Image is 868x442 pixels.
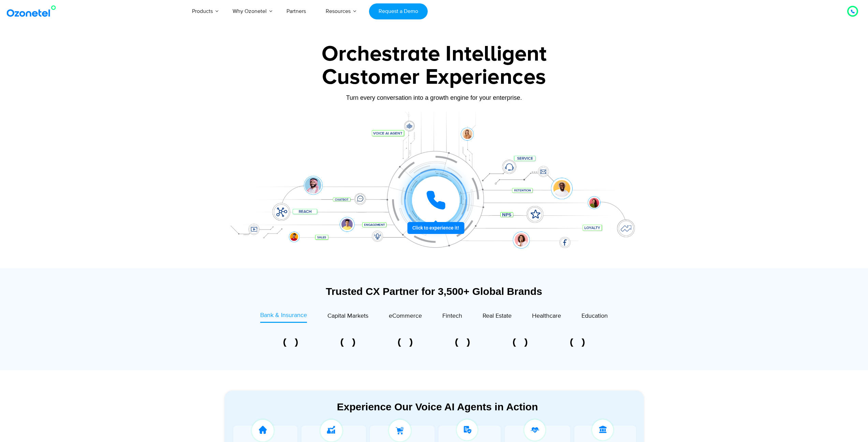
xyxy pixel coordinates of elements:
div: 4 of 6 [434,338,491,347]
a: Bank & Insurance [260,311,307,323]
a: Fintech [442,311,462,323]
span: eCommerce [389,312,422,320]
div: 5 of 6 [491,338,549,347]
div: Turn every conversation into a growth engine for your enterprise. [221,94,647,101]
div: 1 of 6 [262,338,319,347]
span: Capital Markets [327,312,368,320]
div: Image Carousel [262,338,606,347]
div: 6 of 6 [549,338,606,347]
a: Capital Markets [327,311,368,323]
div: Trusted CX Partner for 3,500+ Global Brands [224,285,644,297]
span: Fintech [442,312,462,320]
a: Real Estate [483,311,512,323]
a: Healthcare [532,311,561,323]
a: eCommerce [389,311,422,323]
span: Education [582,312,608,320]
span: Real Estate [483,312,512,320]
div: Experience Our Voice AI Agents in Action [231,401,644,413]
span: Healthcare [532,312,561,320]
div: 3 of 6 [377,338,434,347]
span: Bank & Insurance [260,312,307,319]
a: Request a Demo [369,3,427,19]
div: Orchestrate Intelligent [221,43,647,65]
div: 2 of 6 [319,338,377,347]
a: Education [582,311,608,323]
div: Customer Experiences [221,61,647,94]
